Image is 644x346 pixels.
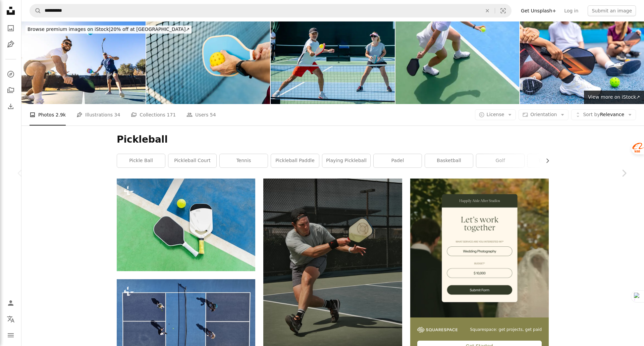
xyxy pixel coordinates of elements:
a: man in gray crew neck t-shirt and gray shorts sitting on basketball court [263,260,402,266]
span: Squarespace: get projects, get paid [470,327,542,333]
img: male and female pickleball players are playing male player is shooting forehand ball is on racket... [271,21,395,104]
img: Woman holding pickelball racket while talking with friends [520,21,644,104]
a: pickleball court [168,154,216,167]
button: Language [4,312,17,326]
a: Users 54 [186,104,216,126]
span: Browse premium images on iStock | [28,27,110,32]
a: Download History [4,100,17,113]
button: Clear [480,4,495,17]
span: 34 [114,111,120,118]
a: Log in [560,5,582,16]
img: Hispanic friends playing pickleball [21,21,146,104]
a: basketball [425,154,473,167]
form: Find visuals sitewide [30,4,512,17]
button: Menu [4,329,17,342]
a: two tennis rackets and a ball on a tennis court [117,222,255,228]
img: A close-up of a hand of an athlete with a pickleball racket and a ball about to make a serve. Pic... [146,21,270,104]
a: tennis [220,154,268,167]
img: two tennis rackets and a ball on a tennis court [117,179,255,271]
a: Next [604,141,644,205]
a: pickleball paddle [271,154,319,167]
span: Sort by [583,112,600,117]
button: scroll list to the right [541,154,549,167]
img: file-1747939393036-2c53a76c450aimage [410,179,549,317]
a: Illustrations [4,38,17,51]
span: Relevance [583,111,624,118]
button: Sort byRelevance [571,109,636,120]
a: Get Unsplash+ [517,5,560,16]
a: badminton [528,154,576,167]
button: Orientation [519,109,569,120]
a: Illustrations 34 [76,104,120,126]
span: 54 [210,111,216,118]
a: Log in / Sign up [4,296,17,310]
span: 20% off at [GEOGRAPHIC_DATA] ↗ [28,27,190,32]
a: playing pickleball [322,154,370,167]
a: golf [476,154,524,167]
a: Photos [4,21,17,35]
span: 171 [167,111,176,118]
button: License [475,109,516,120]
a: View more on iStock↗ [584,91,644,104]
a: Browse premium images on iStock|20% off at [GEOGRAPHIC_DATA]↗ [21,21,196,38]
a: Collections 171 [131,104,176,126]
a: three people standing on a tennis court holding racquets [117,318,255,324]
button: Search Unsplash [30,4,41,17]
a: pickle ball [117,154,165,167]
h1: Pickleball [117,134,549,146]
a: Collections [4,84,17,97]
a: padel [374,154,422,167]
button: Submit an image [588,5,636,16]
span: License [487,112,504,117]
img: Focused Power: The Art of Serving in Pickleball [395,21,520,104]
span: View more on iStock ↗ [588,94,640,100]
span: Orientation [530,112,557,117]
img: file-1747939142011-51e5cc87e3c9 [417,327,458,333]
button: Visual search [495,4,511,17]
a: Explore [4,67,17,81]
